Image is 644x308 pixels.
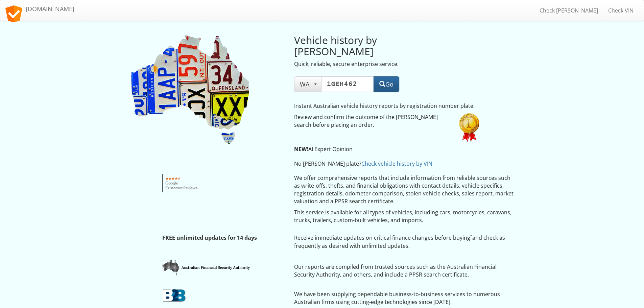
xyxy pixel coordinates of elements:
img: xafsa.png.pagespeed.ic.5KItRCSn_G.webp [162,260,251,276]
p: AI Expert Opinion [294,145,482,153]
a: Check [PERSON_NAME] [534,2,603,19]
strong: FREE unlimited updates for 14 days [162,234,257,241]
img: Rego Check [129,34,251,146]
input: Rego [321,76,374,92]
p: Instant Australian vehicle history reports by registration number plate. [294,102,482,110]
p: Review and confirm the outcome of the [PERSON_NAME] search before placing an order. [294,113,449,129]
p: This service is available for all types of vehicles, including cars, motorcycles, caravans, truck... [294,209,515,224]
a: Check vehicle history by VIN [361,160,432,167]
p: Receive immediate updates on critical finance changes before buying and check as frequently as de... [294,234,515,250]
h2: Vehicle history by [PERSON_NAME] [294,34,449,57]
img: Google customer reviews [162,174,201,192]
p: Quick, reliable, secure enterprise service. [294,60,449,68]
p: We offer comprehensive reports that include information from reliable sources such as write-offs,... [294,174,515,205]
strong: NEW! [294,145,308,153]
button: WA [294,76,321,92]
p: We have been supplying dependable business-to-business services to numerous Australian firms usin... [294,290,515,306]
p: No [PERSON_NAME] plate? [294,160,482,168]
img: logo.svg [5,5,22,22]
p: Our reports are compiled from trusted sources such as the Australian Financial Security Authority... [294,263,515,279]
a: Check VIN [603,2,639,19]
img: 60xNx1st.png.pagespeed.ic.W35WbnTSpj.webp [459,113,479,142]
a: [DOMAIN_NAME] [0,0,79,17]
button: Go [374,76,399,92]
span: WA [300,80,315,88]
img: aG738HiNB17ZTbAA== [162,289,186,302]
